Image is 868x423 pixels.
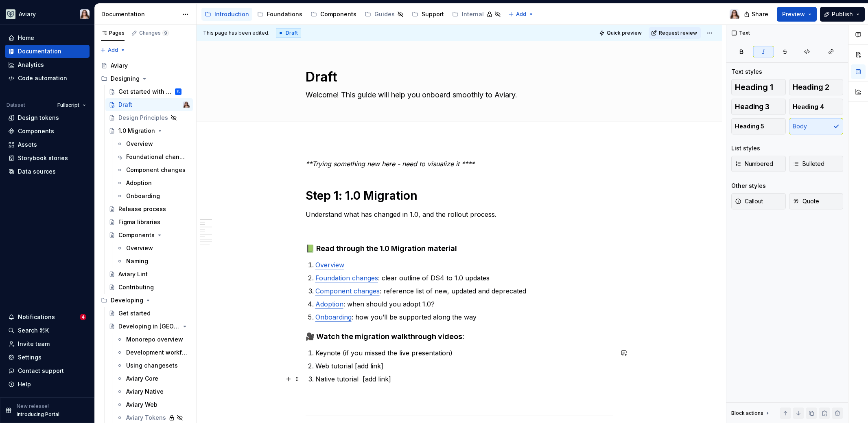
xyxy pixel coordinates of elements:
div: Aviary [111,62,128,70]
div: 1.0 Migration [118,127,155,135]
div: Changes [139,30,169,36]
div: Contact support [18,367,64,375]
h4: 📗 Read through the 1.0 Migration material [306,244,613,253]
div: Storybook stories [18,154,68,162]
div: Design Principles [118,114,168,122]
p: : how you’ll be supported along the way [315,312,613,322]
span: Request review [659,30,697,36]
button: Publish [820,7,865,22]
div: Get started with Aviary 1.0 [118,88,173,96]
a: Development workflow [113,346,193,359]
div: Contributing [118,283,154,291]
span: 9 [162,30,169,36]
div: Aviary Tokens [126,414,166,422]
div: Onboarding [126,192,160,200]
button: Share [740,7,774,22]
div: Notifications [18,313,55,321]
span: Add [108,47,118,53]
div: Analytics [18,61,44,69]
a: Adoption [113,176,193,189]
button: Quote [789,193,844,209]
a: Contributing [105,281,193,294]
div: Using changesets [126,361,178,370]
button: AviaryBrittany Hogg [2,5,93,23]
span: Preview [782,10,805,18]
span: Heading 4 [793,103,824,111]
div: Code automation [18,74,67,82]
div: Developing [98,294,193,307]
button: Request review [649,27,701,39]
p: Understand what has changed in 1.0, and the rollout process. [306,209,613,219]
div: Search ⌘K [18,326,49,335]
div: Get started [118,309,151,317]
a: Support [409,8,447,21]
button: Bulleted [789,156,844,172]
a: Using changesets [113,359,193,372]
a: Invite team [5,337,90,350]
div: Support [422,10,444,18]
div: Draft [276,28,301,38]
div: Block actions [731,410,763,416]
button: Numbered [731,156,786,172]
a: Overview [113,242,193,255]
a: Aviary Lint [105,268,193,281]
button: Add [98,44,128,56]
span: This page has been edited. [203,30,269,36]
button: Add [506,9,536,20]
span: Quick preview [607,30,642,36]
div: Overview [126,140,153,148]
button: Heading 5 [731,118,786,134]
div: Components [320,10,356,18]
img: Brittany Hogg [183,101,190,108]
a: 1.0 Migration [105,124,193,137]
a: Data sources [5,165,90,178]
a: Components [105,229,193,242]
a: Storybook stories [5,152,90,165]
a: Get started [105,307,193,320]
a: Components [5,125,90,138]
div: Aviary Lint [118,270,148,278]
a: Aviary Native [113,385,193,398]
span: Fullscript [57,102,79,108]
a: Guides [361,8,407,21]
div: Guides [374,10,395,18]
p: : reference list of new, updated and deprecated [315,286,613,296]
div: Developing in [GEOGRAPHIC_DATA] [118,322,180,330]
span: Heading 1 [735,83,773,91]
div: Development workflow [126,348,188,357]
a: Onboarding [113,189,193,203]
em: **Trying something new here - need to visualize it **** [306,160,474,168]
div: Internal [462,10,484,18]
span: Publish [832,10,853,18]
a: Foundations [254,8,306,21]
a: Aviary Core [113,372,193,385]
div: Page tree [201,6,504,22]
textarea: Welcome! This guide will help you onboard smoothly to Aviary. [304,88,612,101]
p: : when should you adopt 1.0? [315,299,613,309]
a: Monorepo overview [113,333,193,346]
div: Foundational changes [126,153,188,161]
button: Heading 2 [789,79,844,95]
div: Dataset [7,102,25,108]
span: Heading 2 [793,83,829,91]
div: Figma libraries [118,218,160,226]
a: Internal [449,8,504,21]
a: Component changes [315,287,380,295]
div: Monorepo overview [126,335,183,344]
div: Draft [118,101,132,109]
a: Foundation changes [315,274,378,282]
div: Aviary Web [126,401,157,409]
a: Naming [113,255,193,268]
a: Introduction [201,8,252,21]
div: Aviary Core [126,375,158,383]
p: New release! [17,403,49,410]
button: Heading 1 [731,79,786,95]
button: Callout [731,193,786,209]
p: Introducing Portal [17,411,59,418]
a: Onboarding [315,313,352,321]
a: Figma libraries [105,216,193,229]
div: Overview [126,244,153,252]
a: Overview [315,261,344,269]
button: Notifications4 [5,311,90,324]
div: Adoption [126,179,152,187]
